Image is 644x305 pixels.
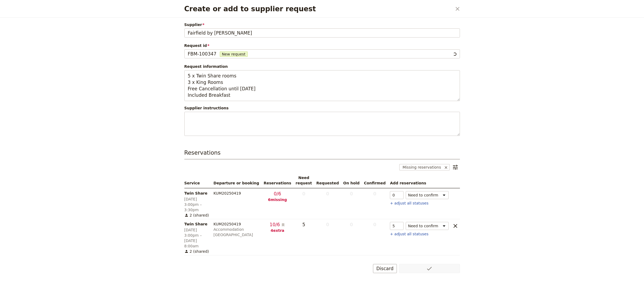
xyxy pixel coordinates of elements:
[390,191,403,199] input: —
[364,221,386,228] span: 0
[220,51,248,57] span: New request
[184,149,460,159] h3: Reservations
[270,221,280,228] span: 10 / 6
[184,221,209,227] span: Twin Share
[390,200,428,206] button: + adjust all statuses
[390,231,428,237] button: + adjust all statuses
[295,221,312,228] span: 5
[316,191,339,197] span: 0
[184,173,211,188] th: Service
[388,173,460,188] th: Add reservations
[184,191,209,196] span: Twin Share
[184,43,460,48] span: Request id
[214,191,259,196] div: KUM20250419
[451,163,460,172] button: Filter reservations
[184,196,209,213] span: [DATE] 3:00pm – 3:30pm
[453,4,462,13] button: Close dialog
[188,30,252,36] span: Fairfield by [PERSON_NAME]
[211,173,262,188] th: Departure or booking
[261,173,293,188] th: Reservations
[343,191,360,197] span: 0
[343,221,360,228] span: 0
[293,173,314,188] th: Need request
[264,228,291,233] span: 4 extra
[373,264,397,273] button: Discard
[341,173,362,188] th: On hold
[316,221,339,228] span: 0
[314,173,341,188] th: Requested
[264,197,291,202] span: 6 missing
[390,222,403,230] input: —
[362,173,388,188] th: Confirmed
[214,221,259,227] div: KUM20250419
[188,51,217,57] span: FBM-100347
[364,191,386,197] span: 0
[184,105,229,111] label: Supplier instructions
[399,164,442,170] span: Missing reservations
[184,22,460,27] span: Supplier
[184,5,452,13] h2: Create or add to supplier request
[184,64,228,69] label: Request information
[274,191,281,197] span: 0 / 6
[295,191,312,197] span: 0
[184,249,209,254] span: 2 (shared)
[451,221,460,230] button: clear
[214,227,259,237] div: Accommodation [GEOGRAPHIC_DATA]
[184,70,460,101] textarea: 5 x Twin Share rooms 3 x King Rooms Free Cancellation until [DATE] Included Breakfast
[443,164,450,170] button: Remove
[184,213,209,218] span: 2 (shared)
[184,227,209,249] span: [DATE] 3:00pm – [DATE] 8:00am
